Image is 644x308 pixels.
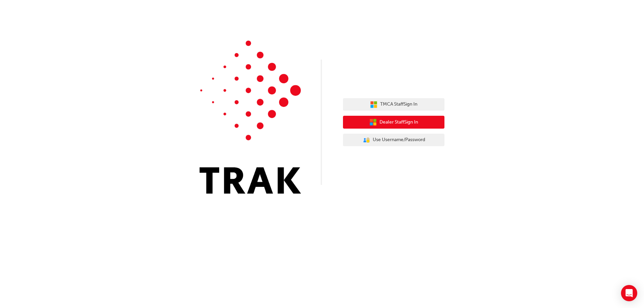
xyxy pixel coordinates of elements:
[373,136,425,144] span: Use Username/Password
[379,118,418,126] span: Dealer Staff Sign In
[343,116,444,129] button: Dealer StaffSign In
[380,101,417,108] span: TMCA Staff Sign In
[343,134,444,147] button: Use Username/Password
[200,41,301,194] img: Trak
[343,98,444,111] button: TMCA StaffSign In
[621,285,637,301] div: Open Intercom Messenger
